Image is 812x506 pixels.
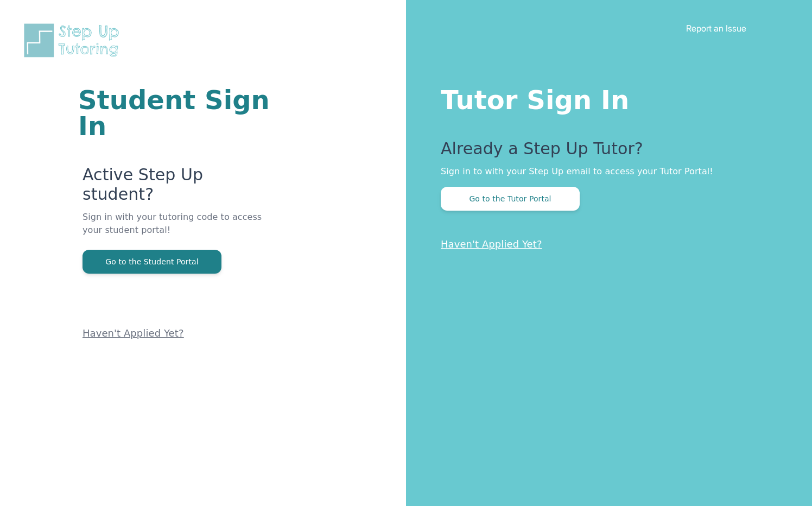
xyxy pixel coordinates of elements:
[83,211,276,250] p: Sign in with your tutoring code to access your student portal!
[78,87,276,139] h1: Student Sign In
[441,139,769,165] p: Already a Step Up Tutor?
[83,165,276,211] p: Active Step Up student?
[686,23,746,34] a: Report an Issue
[83,256,221,267] a: Go to the Student Portal
[83,250,221,274] button: Go to the Student Portal
[83,327,184,339] a: Haven't Applied Yet?
[441,238,542,250] a: Haven't Applied Yet?
[441,193,580,204] a: Go to the Tutor Portal
[441,83,769,113] h1: Tutor Sign In
[22,22,126,59] img: Step Up Tutoring horizontal logo
[441,165,769,178] p: Sign in to with your Step Up email to access your Tutor Portal!
[441,187,580,211] button: Go to the Tutor Portal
